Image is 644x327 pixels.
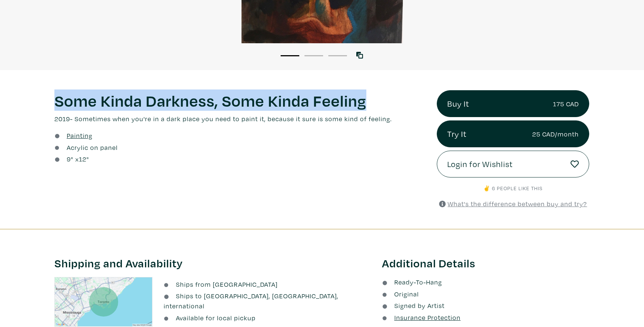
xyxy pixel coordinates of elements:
a: Buy It175 CAD [437,90,590,117]
u: What's the difference between buy and try? [448,199,587,208]
li: Ships from [GEOGRAPHIC_DATA] [164,279,371,289]
span: 12 [79,155,86,163]
img: staticmap [54,277,152,326]
a: What's the difference between buy and try? [439,199,587,208]
small: 25 CAD/month [532,129,579,139]
li: Original [382,289,589,299]
h3: Additional Details [382,256,589,270]
h1: Some Kinda Darkness, Some Kinda Feeling [54,90,426,110]
button: 1 of 3 [281,55,299,56]
li: Available for local pickup [164,313,371,323]
button: 3 of 3 [328,55,347,56]
div: " x " [67,154,89,164]
li: Ships to [GEOGRAPHIC_DATA], [GEOGRAPHIC_DATA], international [164,291,371,311]
u: Insurance Protection [394,313,461,322]
a: Painting [67,131,92,141]
small: 175 CAD [553,99,579,109]
p: 2019- Sometimes when you're in a dark place you need to paint it, because it sure is some kind of... [54,114,426,124]
a: Login for Wishlist [437,151,590,177]
button: 2 of 3 [304,55,323,56]
a: Try It25 CAD/month [437,120,590,147]
u: Painting [67,131,92,140]
span: 9 [67,155,71,163]
p: ✌️ 6 people like this [437,184,590,192]
a: Insurance Protection [382,313,460,322]
a: Acrylic on panel [67,142,118,153]
li: Signed by Artist [382,301,589,311]
h3: Shipping and Availability [54,256,371,270]
span: Login for Wishlist [447,158,513,170]
li: Ready-To-Hang [382,277,589,287]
